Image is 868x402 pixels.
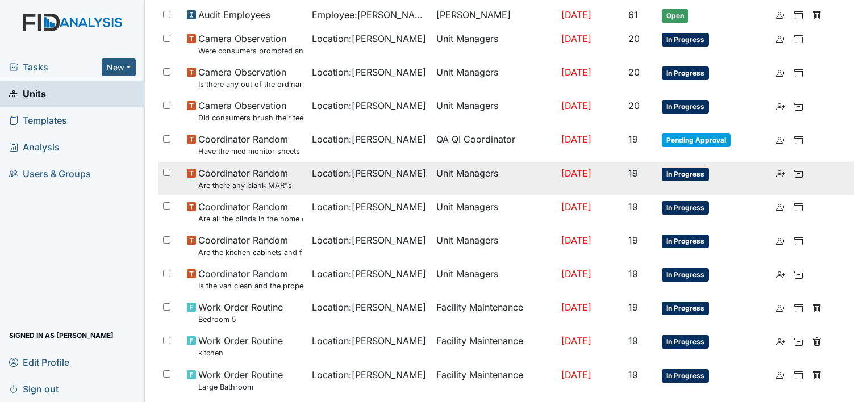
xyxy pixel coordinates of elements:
span: In Progress [662,33,709,47]
span: 19 [628,167,638,179]
span: 19 [628,201,638,212]
span: [DATE] [561,9,591,20]
small: Bedroom 5 [198,314,283,325]
span: Analysis [9,139,60,156]
span: Location : [PERSON_NAME] [312,32,426,45]
span: In Progress [662,100,709,114]
td: [PERSON_NAME] [432,3,557,27]
span: Coordinator Random Have the med monitor sheets been filled out? [198,132,303,157]
span: Location : [PERSON_NAME] [312,200,426,213]
a: Archive [794,8,803,22]
span: In Progress [662,235,709,248]
span: Camera Observation Did consumers brush their teeth after the meal? [198,99,303,123]
span: [DATE] [561,133,591,145]
td: Unit Managers [432,195,557,229]
small: kitchen [198,347,283,358]
small: Did consumers brush their teeth after the meal? [198,112,303,123]
span: Coordinator Random Are the kitchen cabinets and floors clean? [198,233,303,258]
a: Archive [794,368,803,382]
span: 20 [628,33,640,44]
span: Signed in as [PERSON_NAME] [9,326,114,344]
span: Location : [PERSON_NAME] [312,300,426,314]
span: Location : [PERSON_NAME] [312,166,426,180]
span: 19 [628,369,638,380]
td: Unit Managers [432,61,557,94]
span: [DATE] [561,268,591,279]
span: Sign out [9,380,59,397]
span: [DATE] [561,301,591,313]
td: Facility Maintenance [432,329,557,363]
span: [DATE] [561,100,591,111]
span: 20 [628,100,640,111]
td: Unit Managers [432,27,557,61]
td: Unit Managers [432,229,557,262]
span: Location : [PERSON_NAME] [312,267,426,280]
span: Location : [PERSON_NAME] [312,99,426,112]
td: Unit Managers [432,162,557,195]
span: Users & Groups [9,165,91,183]
a: Archive [794,233,803,247]
span: [DATE] [561,201,591,212]
span: 19 [628,335,638,346]
span: [DATE] [561,33,591,44]
span: Employee : [PERSON_NAME] [312,8,428,22]
small: Large Bathroom [198,382,283,392]
span: In Progress [662,167,709,181]
a: Archive [794,200,803,213]
small: Are all the blinds in the home operational and clean? [198,213,303,224]
span: Work Order Routine kitchen [198,334,283,358]
span: [DATE] [561,66,591,78]
button: New [102,58,136,76]
span: 61 [628,9,638,20]
a: Archive [794,99,803,112]
span: In Progress [662,335,709,349]
span: Location : [PERSON_NAME] [312,132,426,146]
span: Location : [PERSON_NAME] [312,368,426,382]
span: 19 [628,235,638,246]
span: Coordinator Random Are all the blinds in the home operational and clean? [198,200,303,224]
span: [DATE] [561,167,591,179]
td: Unit Managers [432,94,557,128]
span: Pending Approval [662,133,731,147]
span: Work Order Routine Large Bathroom [198,368,283,392]
small: Is the van clean and the proper documentation been stored? [198,280,303,291]
span: Camera Observation Were consumers prompted and/or assisted with washing their hands for meal prep? [198,32,303,56]
small: Is there any out of the ordinary cell phone usage? [198,79,303,90]
span: In Progress [662,201,709,215]
a: Archive [794,300,803,314]
a: Archive [794,166,803,180]
span: Location : [PERSON_NAME] [312,65,426,79]
span: [DATE] [561,335,591,346]
a: Archive [794,32,803,45]
span: 19 [628,133,638,145]
a: Archive [794,65,803,79]
span: In Progress [662,301,709,315]
span: 19 [628,268,638,279]
a: Delete [812,8,821,22]
small: Are there any blank MAR"s [198,180,292,191]
span: In Progress [662,66,709,80]
span: Audit Employees [198,8,270,22]
small: Were consumers prompted and/or assisted with washing their hands for meal prep? [198,45,303,56]
small: Have the med monitor sheets been filled out? [198,146,303,157]
td: Facility Maintenance [432,296,557,329]
small: Are the kitchen cabinets and floors clean? [198,247,303,258]
a: Delete [812,300,821,314]
span: Location : [PERSON_NAME] [312,233,426,247]
span: Units [9,85,46,103]
span: In Progress [662,369,709,383]
a: Delete [812,334,821,347]
span: Work Order Routine Bedroom 5 [198,300,283,325]
span: Edit Profile [9,353,69,371]
a: Archive [794,334,803,347]
span: 20 [628,66,640,78]
span: Camera Observation Is there any out of the ordinary cell phone usage? [198,65,303,90]
span: In Progress [662,268,709,282]
span: [DATE] [561,369,591,380]
span: Tasks [9,60,102,74]
td: Unit Managers [432,262,557,296]
span: Location : [PERSON_NAME] [312,334,426,347]
span: Templates [9,112,67,129]
a: Archive [794,267,803,280]
td: QA QI Coordinator [432,128,557,161]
